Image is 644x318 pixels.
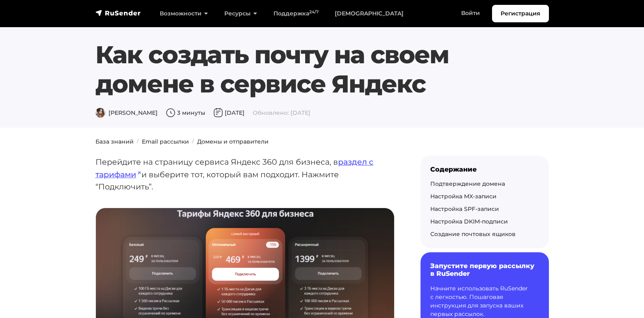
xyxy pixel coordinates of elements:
[327,5,412,22] a: [DEMOGRAPHIC_DATA]
[95,109,158,116] span: [PERSON_NAME]
[430,193,497,200] a: Настройка MX-записи
[95,40,549,99] h1: Как создать почту на своем домене в сервисе Яндекс
[309,9,319,15] sup: 24/7
[91,138,554,146] nav: breadcrumb
[430,180,505,187] a: Подтверждение домена
[216,5,265,22] a: Ресурсы
[95,156,395,193] p: Перейдите на страницу сервиса Яндекс 360 для бизнеса, в и выберите тот, который вам подходит. Наж...
[430,165,539,173] div: Содержание
[430,262,539,277] h6: Запустите первую рассылку в RuSender
[152,5,216,22] a: Возможности
[453,5,488,21] a: Войти
[430,205,499,213] a: Настройка SPF-записи
[213,108,223,118] img: Дата публикации
[95,9,141,17] img: RuSender
[95,138,134,145] a: База знаний
[213,109,245,116] span: [DATE]
[253,109,310,116] span: Обновлено: [DATE]
[430,230,516,238] a: Создание почтовых ящиков
[142,138,189,145] a: Email рассылки
[430,218,508,225] a: Настройка DKIM-подписи
[166,108,176,118] img: Время чтения
[166,109,205,116] span: 3 минуты
[197,138,269,145] a: Домены и отправители
[95,157,373,179] a: раздел с тарифами
[265,5,327,22] a: Поддержка24/7
[492,5,549,22] a: Регистрация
